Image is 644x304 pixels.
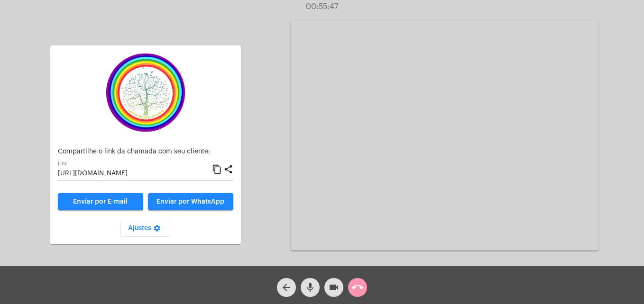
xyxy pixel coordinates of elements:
mat-icon: content_copy [212,164,222,175]
span: Enviar por E-mail [73,198,128,205]
button: Enviar por WhatsApp [148,193,233,210]
mat-icon: videocam [328,282,340,293]
mat-icon: mic [304,282,316,293]
a: Enviar por E-mail [58,193,143,210]
mat-icon: share [223,164,233,175]
span: 00:55:47 [306,3,338,10]
mat-icon: call_end [352,282,363,293]
span: Enviar por WhatsApp [156,198,224,205]
mat-icon: settings [151,224,163,236]
p: Compartilhe o link da chamada com seu cliente: [58,148,233,155]
span: Ajustes [128,225,163,232]
button: Ajustes [120,220,170,237]
mat-icon: arrow_back [281,282,292,293]
img: c337f8d0-2252-6d55-8527-ab50248c0d14.png [98,53,193,132]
